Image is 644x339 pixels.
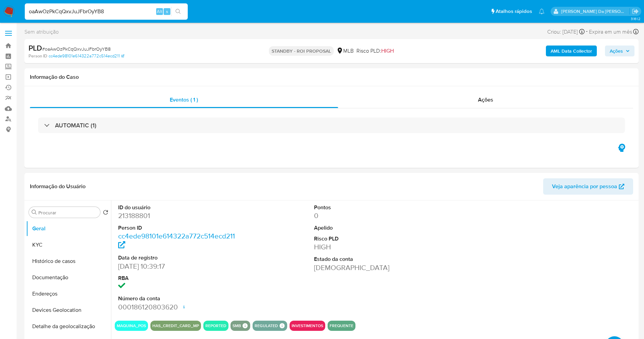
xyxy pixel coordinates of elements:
b: Person ID [29,53,47,59]
input: Procurar [38,210,97,216]
dt: Apelido [314,224,438,232]
button: Retornar ao pedido padrão [103,210,108,217]
b: PLD [29,42,42,53]
dt: Número da conta [118,295,242,302]
dd: [DATE] 10:39:17 [118,262,242,271]
dt: Estado da conta [314,255,438,263]
button: KYC [26,237,111,253]
dt: Data de registro [118,254,242,262]
dt: RBA [118,274,242,282]
a: cc4ede98101e614322a772c514ecd211 [118,231,235,250]
p: patricia.varelo@mercadopago.com.br [561,8,630,15]
span: Alt [157,8,162,15]
dd: 213188801 [118,211,242,220]
span: Eventos ( 1 ) [170,96,198,104]
p: STANDBY - ROI PROPOSAL [269,46,334,56]
span: s [166,8,168,15]
dt: ID do usuário [118,204,242,211]
button: Documentação [26,269,111,286]
button: Devices Geolocation [26,302,111,318]
span: Atalhos rápidos [496,8,532,15]
h1: Informação do Caso [30,74,633,81]
input: Pesquise usuários ou casos... [25,7,188,16]
button: Veja aparência por pessoa [543,178,633,195]
span: Ações [610,46,623,56]
button: Endereços [26,286,111,302]
span: HIGH [381,47,394,55]
b: AML Data Collector [551,46,592,56]
dd: 0 [314,211,438,220]
a: Sair [632,8,639,15]
dt: Risco PLD [314,235,438,243]
dt: Person ID [118,224,242,232]
button: Histórico de casos [26,253,111,269]
span: Expira em um mês [589,28,632,36]
div: Criou: [DATE] [547,27,585,36]
button: Geral [26,220,111,237]
div: AUTOMATIC (1) [38,118,625,133]
button: Procurar [32,210,37,215]
h1: Informação do Usuário [30,183,86,190]
button: search-icon [171,7,185,16]
span: Sem atribuição [24,28,59,36]
dd: 000186120803620 [118,302,242,312]
span: Ações [478,96,493,104]
dt: Pontos [314,204,438,211]
span: Veja aparência por pessoa [552,178,617,195]
div: MLB [336,47,354,55]
span: - [586,27,588,36]
a: cc4ede98101e614322a772c514ecd211 [49,53,124,59]
h3: AUTOMATIC (1) [55,122,96,129]
span: # oaAwOzPkCqQxvJuJFbrOyYB8 [42,46,111,52]
dd: [DEMOGRAPHIC_DATA] [314,263,438,272]
span: Risco PLD: [356,47,394,55]
button: Detalhe da geolocalização [26,318,111,335]
button: Ações [605,46,634,56]
dd: HIGH [314,242,438,252]
a: Notificações [539,8,545,14]
button: AML Data Collector [546,46,597,56]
